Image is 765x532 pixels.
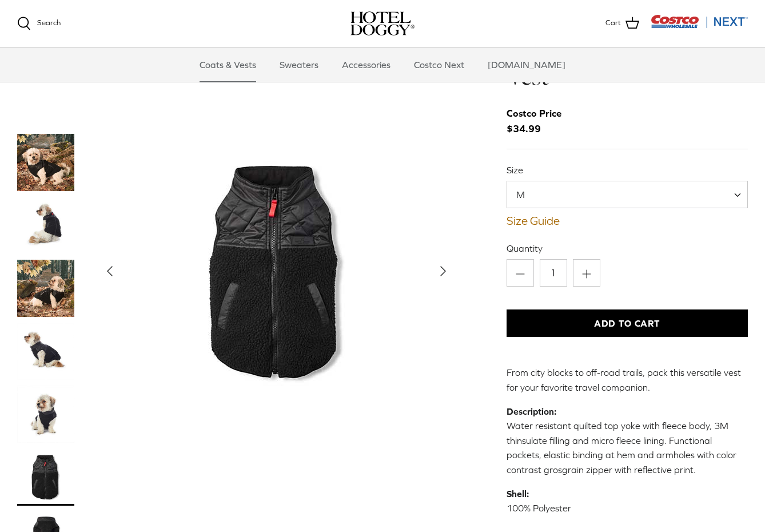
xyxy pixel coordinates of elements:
[350,11,415,35] img: hoteldoggycom
[507,188,548,201] span: M
[507,28,748,93] h1: Fleece Nylon Utility Vest
[507,164,748,176] label: Size
[507,214,748,228] a: Size Guide
[17,134,74,191] a: Thumbnail Link
[651,22,748,30] a: Visit Costco Next
[605,16,639,31] a: Cart
[17,386,74,443] a: Thumbnail Link
[507,106,561,121] div: Costco Price
[350,11,415,35] a: hoteldoggy.com hoteldoggycom
[507,106,573,137] span: $34.99
[404,47,475,82] a: Costco Next
[507,404,748,478] p: Water resistant quilted top yoke with fleece body, 3M thinsulate filling and micro fleece lining....
[17,260,74,317] a: Thumbnail Link
[17,448,74,506] a: Thumbnail Link
[477,47,576,82] a: [DOMAIN_NAME]
[37,18,61,27] span: Search
[17,197,74,254] a: Thumbnail Link
[97,259,122,284] button: Previous
[507,366,748,395] p: From city blocks to off-road trails, pack this versatile vest for your favorite travel companion.
[189,47,266,82] a: Coats & Vests
[507,487,748,531] p: 100% Polyester
[17,323,74,380] a: Thumbnail Link
[17,17,61,30] a: Search
[332,47,401,82] a: Accessories
[97,134,456,408] a: Show Gallery
[507,181,748,208] span: M
[605,17,621,29] span: Cart
[269,47,329,82] a: Sweaters
[431,259,456,284] button: Next
[507,406,556,416] strong: Description:
[540,259,567,287] input: Quantity
[507,242,748,255] label: Quantity
[507,489,529,499] strong: Shell:
[651,14,748,29] img: Costco Next
[507,309,748,337] button: Add to Cart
